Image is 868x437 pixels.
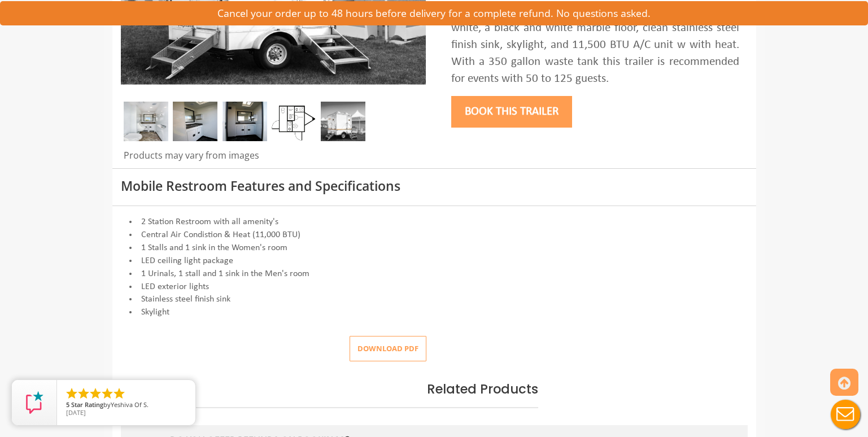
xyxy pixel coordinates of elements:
[823,392,868,437] button: Live Chat
[121,149,426,168] div: Products may vary from images
[121,216,748,229] li: 2 Station Restroom with all amenity's
[121,179,748,193] h3: Mobile Restroom Features and Specifications
[121,255,748,268] li: LED ceiling light package
[121,242,748,255] li: 1 Stalls and 1 sink in the Women's room
[121,281,748,294] li: LED exterior lights
[77,387,90,400] li: 
[101,387,114,400] li: 
[341,343,426,353] a: Download pdf
[173,102,217,141] img: DSC_0016_email
[321,102,365,141] img: A mini restroom trailer with two separate stations and separate doors for males and females
[427,380,538,398] span: Related Products
[272,102,316,141] img: Floor Plan of 2 station Mini restroom with sink and toilet
[121,268,748,281] li: 1 Urinals, 1 stall and 1 sink in the Men's room
[111,400,149,409] span: Yeshiva Of S.
[350,336,426,361] button: Download pdf
[23,391,46,414] img: Review Rating
[223,102,267,141] img: DSC_0004_email
[124,102,168,141] img: Inside of complete restroom with a stall, a urinal, tissue holders, cabinets and mirror
[121,229,748,242] li: Central Air Condistion & Heat (11,000 BTU)
[66,401,186,409] span: by
[89,387,102,400] li: 
[121,306,748,319] li: Skylight
[451,96,572,128] button: Book this trailer
[121,293,748,306] li: Stainless steel finish sink
[66,408,86,417] span: [DATE]
[66,400,69,409] span: 5
[71,400,103,409] span: Star Rating
[65,387,78,400] li: 
[112,387,126,400] li: 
